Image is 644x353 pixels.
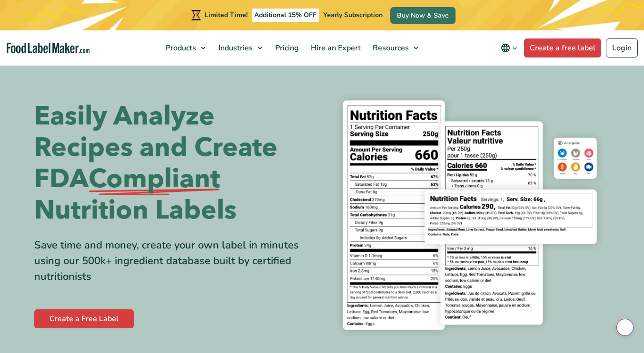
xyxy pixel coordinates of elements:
a: Resources [367,30,423,66]
a: Pricing [269,30,303,66]
span: Compliant [89,163,220,195]
a: Create a Free Label [34,309,134,328]
a: Buy Now & Save [390,7,456,24]
span: Hire an Expert [308,43,362,53]
div: Save time and money, create your own label in minutes using our 500k+ ingredient database built b... [34,238,315,285]
a: Products [160,30,210,66]
span: Products [163,43,197,53]
span: Resources [370,43,410,53]
span: Limited Time! [205,10,248,19]
span: Yearly Subscription [323,10,383,19]
a: Industries [213,30,267,66]
a: Login [606,38,638,57]
a: Hire an Expert [305,30,365,66]
a: Create a free label [524,38,601,57]
span: Pricing [272,43,300,53]
span: Additional 15% OFF [252,9,319,22]
span: Industries [216,43,254,53]
a: Food Label Maker homepage [7,43,90,54]
button: Change language [494,38,524,57]
h1: Easily Analyze Recipes and Create FDA Nutrition Labels [34,101,315,226]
